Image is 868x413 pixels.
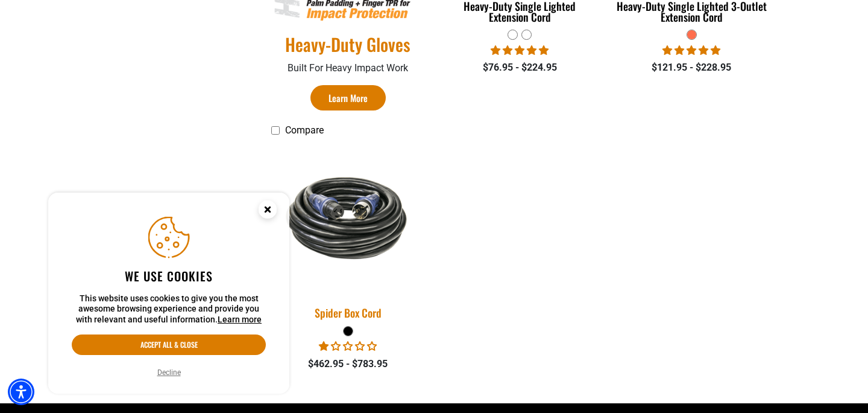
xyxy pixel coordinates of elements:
div: Accessibility Menu [8,379,34,405]
div: Spider Box Cord [271,307,425,318]
div: $121.95 - $228.95 [615,60,769,75]
span: Compare [285,124,324,136]
a: Learn More Heavy-Duty Gloves [310,85,386,111]
span: 5.00 stars [662,45,720,56]
button: Close this option [246,193,289,230]
span: 1.00 stars [319,341,377,352]
img: black [264,166,433,269]
button: Accept all & close [72,335,266,355]
div: $462.95 - $783.95 [271,357,425,371]
a: black Spider Box Cord [271,142,425,325]
a: This website uses cookies to give you the most awesome browsing experience and provide you with r... [218,315,262,324]
button: Decline [154,367,184,379]
a: Heavy-Duty Gloves [271,33,425,56]
h2: We use cookies [72,268,266,284]
aside: Cookie Consent [48,193,289,394]
div: Heavy-Duty Single Lighted 3-Outlet Extension Cord [615,1,769,22]
p: This website uses cookies to give you the most awesome browsing experience and provide you with r... [72,293,266,325]
p: Built For Heavy Impact Work [271,61,425,75]
span: 5.00 stars [491,45,549,56]
div: $76.95 - $224.95 [443,60,597,75]
div: Heavy-Duty Single Lighted Extension Cord [443,1,597,22]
